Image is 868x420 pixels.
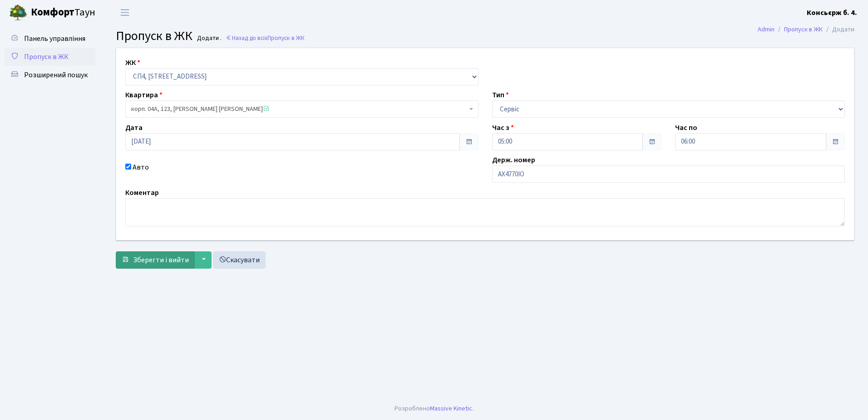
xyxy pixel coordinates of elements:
label: Дата [125,122,143,133]
label: Час по [675,122,697,133]
a: Admin [758,25,774,34]
label: Авто [133,162,149,173]
button: Зберегти і вийти [116,251,195,269]
nav: breadcrumb [744,20,868,39]
span: Зберегти і вийти [133,255,189,265]
a: Massive Kinetic [430,404,472,413]
button: Переключити навігацію [113,5,136,20]
label: Тип [492,90,509,100]
div: Розроблено . [395,404,473,414]
span: Пропуск в ЖК [24,52,69,62]
span: Пропуск в ЖК [267,34,305,42]
b: Консьєрж б. 4. [807,8,857,18]
a: Скасувати [213,251,266,269]
label: Час з [492,122,514,133]
span: Розширений пошук [24,70,88,80]
span: Пропуск в ЖК [116,27,192,45]
span: корп. 04А, 123, Агапов Вадим Олександрович <span class='la la-check-square text-success'></span> [125,100,478,118]
label: Коментар [125,187,159,198]
label: ЖК [125,57,140,68]
a: Консьєрж б. 4. [807,7,857,18]
span: Панель управління [24,34,85,44]
a: Розширений пошук [5,66,95,84]
small: Додати . [195,35,222,42]
span: Таун [31,5,95,20]
a: Панель управління [5,30,95,48]
label: Квартира [125,90,163,100]
input: АА1234АА [492,165,845,183]
label: Держ. номер [492,155,535,165]
a: Назад до всіхПропуск в ЖК [226,34,305,42]
b: Комфорт [31,5,74,20]
span: корп. 04А, 123, Агапов Вадим Олександрович <span class='la la-check-square text-success'></span> [131,105,467,114]
li: Додати [823,25,854,35]
a: Пропуск в ЖК [5,48,95,66]
img: logo.png [9,4,27,22]
a: Пропуск в ЖК [784,25,823,34]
